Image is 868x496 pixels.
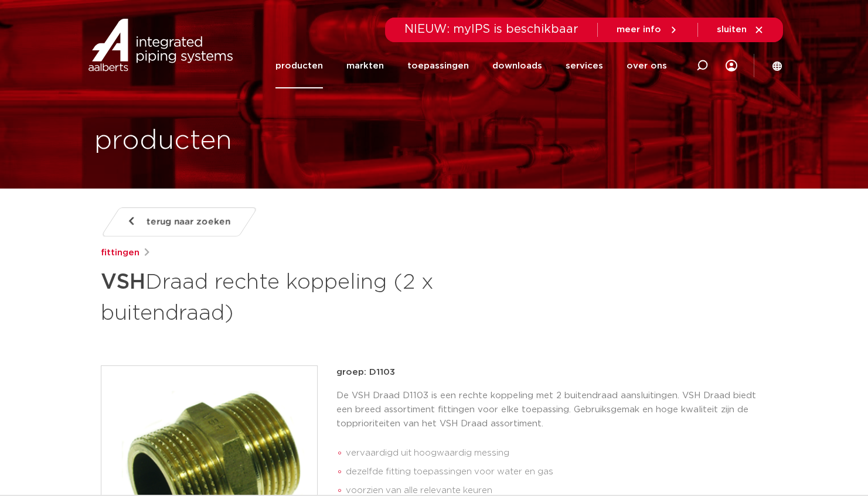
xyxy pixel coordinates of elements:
a: over ons [627,43,667,88]
strong: VSH [101,272,145,293]
a: services [566,43,603,88]
a: toepassingen [407,43,469,88]
h1: Draad rechte koppeling (2 x buitendraad) [101,265,541,328]
a: producten [275,43,323,88]
li: vervaardigd uit hoogwaardig messing [346,444,768,463]
nav: Menu [275,43,667,88]
a: fittingen [101,246,139,260]
h1: producten [94,122,232,160]
a: meer info [617,25,679,35]
a: downloads [492,43,542,88]
span: NIEUW: myIPS is beschikbaar [404,23,578,35]
a: sluiten [717,25,764,35]
li: dezelfde fitting toepassingen voor water en gas [346,463,768,481]
p: De VSH Draad D1103 is een rechte koppeling met 2 buitendraad aansluitingen. VSH Draad biedt een b... [336,389,768,431]
span: terug naar zoeken [147,213,230,231]
span: meer info [617,25,661,34]
a: terug naar zoeken [100,207,257,237]
span: sluiten [717,25,747,34]
p: groep: D1103 [336,365,768,379]
a: markten [346,43,384,88]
